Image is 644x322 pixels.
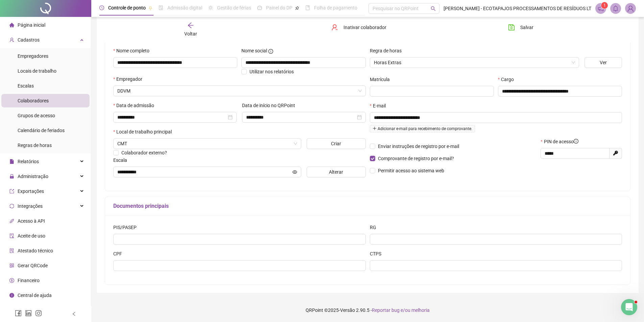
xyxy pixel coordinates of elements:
[378,156,454,161] span: Comprovante de registro por e-mail?
[574,139,578,144] span: info-circle
[314,5,357,10] span: Folha de pagamento
[18,263,48,268] span: Gerar QRCode
[249,69,294,74] span: Utilizar nos relatórios
[18,233,45,239] span: Aceite de uso
[292,170,297,174] span: eye
[113,224,141,231] label: PIS/PASEP
[544,138,578,145] span: PIN de acesso
[159,5,163,10] span: file-done
[99,5,104,10] span: clock-circle
[625,3,636,14] img: 81269
[35,310,42,317] span: instagram
[431,6,436,11] span: search
[600,59,607,66] span: Ver
[18,218,45,224] span: Acesso à API
[370,102,390,109] label: E-mail
[121,150,167,155] span: Colaborador externo?
[18,174,48,179] span: Administração
[9,218,14,223] span: api
[108,5,146,10] span: Controle de ponto
[18,248,53,253] span: Atestado técnico
[18,37,40,43] span: Cadastros
[217,5,251,10] span: Gestão de férias
[18,159,39,164] span: Relatórios
[148,6,152,10] span: pushpin
[9,174,14,178] span: lock
[307,167,366,177] button: Alterar
[378,168,444,173] span: Permitir acesso ao sistema web
[113,156,132,164] label: Escala
[378,144,459,149] span: Enviar instruções de registro por e-mail
[9,37,14,42] span: user-add
[329,168,343,176] span: Alterar
[9,263,14,268] span: qrcode
[117,86,362,96] span: DDVM INDUSTRIA DE CORTES E DOBRAS LTDA
[307,138,366,149] button: Criar
[113,75,147,83] label: Empregador
[268,49,273,54] span: info-circle
[613,5,619,11] span: bell
[117,139,297,149] span: RODOVIA MGC, KM 196,5, TAPIRA - MG, 38185-000
[266,5,292,10] span: Painel do DP
[331,24,338,31] span: user-delete
[187,22,194,29] span: arrow-left
[498,76,518,83] label: Cargo
[603,3,606,8] span: 1
[9,248,14,253] span: solution
[9,22,14,27] span: home
[18,53,48,59] span: Empregadores
[113,202,622,210] h5: Documentos principais
[621,299,637,315] iframe: Intercom live chat
[91,298,644,322] footer: QRPoint © 2025 - 2.90.5 -
[305,5,310,10] span: book
[9,189,14,193] span: export
[9,233,14,238] span: audit
[18,113,55,118] span: Grupos de acesso
[370,250,386,257] label: CTPS
[18,98,49,103] span: Colaboradores
[242,102,300,109] label: Data de início no QRPoint
[257,5,262,10] span: dashboard
[208,5,213,10] span: sun
[167,5,202,10] span: Admissão digital
[331,140,341,147] span: Criar
[113,250,126,257] label: CPF
[326,22,391,33] button: Inativar colaborador
[9,203,14,208] span: sync
[18,128,65,133] span: Calendário de feriados
[9,159,14,164] span: file
[18,83,34,89] span: Escalas
[340,307,355,313] span: Versão
[15,310,22,317] span: facebook
[503,22,539,33] button: Salvar
[241,47,267,54] span: Nome social
[508,24,515,31] span: save
[372,307,430,313] span: Reportar bug e/ou melhoria
[585,57,622,68] button: Ver
[18,293,52,298] span: Central de ajuda
[18,68,56,74] span: Locais de trabalho
[113,128,176,135] label: Local de trabalho principal
[18,22,45,28] span: Página inicial
[295,6,299,10] span: pushpin
[113,47,154,54] label: Nome completo
[184,31,197,36] span: Voltar
[598,5,604,11] span: notification
[18,203,43,209] span: Integrações
[343,24,386,31] span: Inativar colaborador
[72,312,76,316] span: left
[9,293,14,297] span: info-circle
[9,278,14,282] span: dollar
[370,76,394,83] label: Matrícula
[18,189,44,194] span: Exportações
[373,126,377,130] span: plus
[25,310,32,317] span: linkedin
[18,143,52,148] span: Regras de horas
[444,5,591,12] span: [PERSON_NAME] - ECOTAPAJOS PROCESSAMENTOS DE RESÍDUOS LT
[520,24,533,31] span: Salvar
[601,2,608,9] sup: 1
[370,224,381,231] label: RG
[113,102,159,109] label: Data de admissão
[370,47,406,54] label: Regra de horas
[374,57,575,68] span: Horas Extras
